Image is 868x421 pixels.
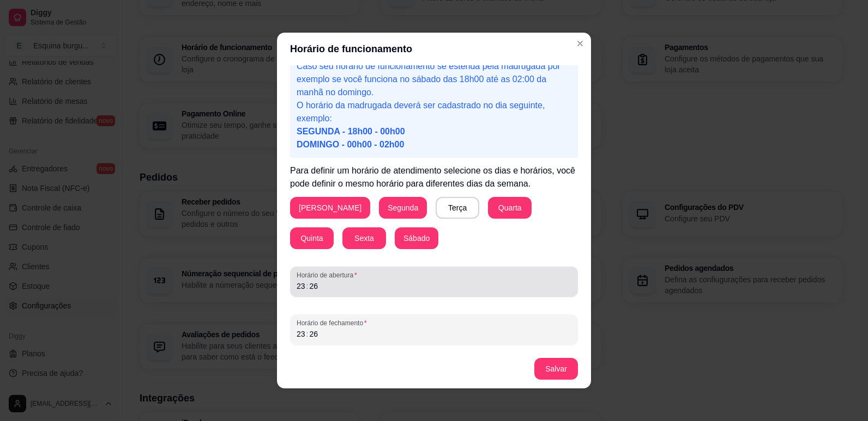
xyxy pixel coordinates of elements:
span: SEGUNDA - 18h00 - 00h00 [297,127,405,136]
div: : [305,329,310,339]
button: Quinta [290,227,334,249]
button: Close [571,35,589,52]
div: minute, [308,281,319,292]
p: O horário da madrugada deverá ser cadastrado no dia seguinte, exemplo: [297,99,571,151]
div: hour, [296,281,306,292]
p: Para definir um horário de atendimento selecione os dias e horários, você pode definir o mesmo ho... [290,164,578,190]
button: Terça [436,197,479,219]
div: minute, [308,329,319,339]
button: Segunda [379,197,427,219]
button: Quarta [488,197,532,219]
span: DOMINGO - 00h00 - 02h00 [297,140,404,149]
header: Horário de funcionamento [277,33,591,65]
button: Sábado [395,227,438,249]
div: hour, [296,329,306,339]
span: Horário de abertura [297,271,571,280]
button: [PERSON_NAME] [290,197,370,219]
button: Sexta [342,227,386,249]
div: : [305,281,310,292]
p: Caso seu horário de funcionamento se estenda pela madrugada por exemplo se você funciona no sábad... [297,60,571,99]
button: Salvar [534,358,578,380]
span: Horário de fechamento [297,319,571,327]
